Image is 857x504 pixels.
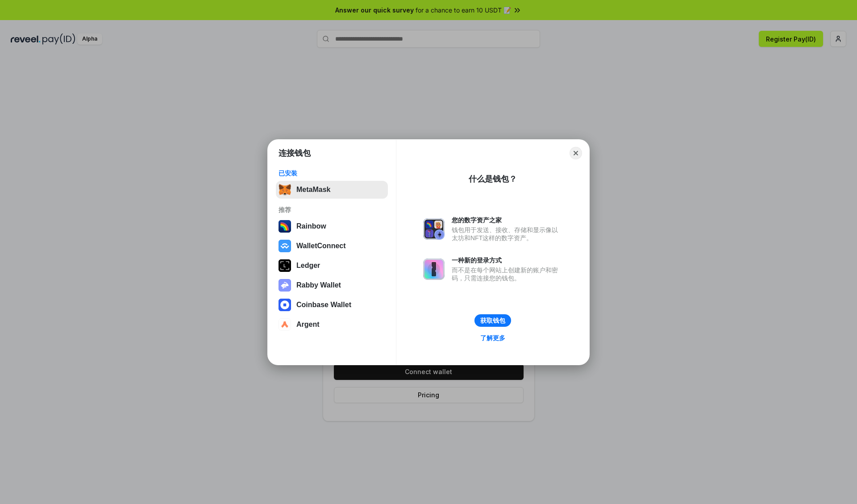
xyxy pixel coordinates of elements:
[452,266,562,282] div: 而不是在每个网站上创建新的账户和密码，只需连接您的钱包。
[279,318,291,331] img: svg+xml,%3Csvg%20width%3D%2228%22%20height%3D%2228%22%20viewBox%3D%220%200%2028%2028%22%20fill%3D...
[279,220,291,233] img: svg+xml,%3Csvg%20width%3D%22120%22%20height%3D%22120%22%20viewBox%3D%220%200%20120%20120%22%20fil...
[296,281,341,289] div: Rabby Wallet
[279,183,291,196] img: svg+xml,%3Csvg%20fill%3D%22none%22%20height%3D%2233%22%20viewBox%3D%220%200%2035%2033%22%20width%...
[452,256,562,264] div: 一种新的登录方式
[296,301,351,309] div: Coinbase Wallet
[423,218,445,240] img: svg+xml,%3Csvg%20xmlns%3D%22http%3A%2F%2Fwww.w3.org%2F2000%2Fsvg%22%20fill%3D%22none%22%20viewBox...
[296,262,320,270] div: Ledger
[296,321,320,329] div: Argent
[296,242,346,250] div: WalletConnect
[279,279,291,292] img: svg+xml,%3Csvg%20xmlns%3D%22http%3A%2F%2Fwww.w3.org%2F2000%2Fsvg%22%20fill%3D%22none%22%20viewBox...
[474,314,511,327] button: 获取钱包
[452,226,562,242] div: 钱包用于发送、接收、存储和显示像以太坊和NFT这样的数字资产。
[570,147,582,159] button: Close
[480,317,505,325] div: 获取钱包
[279,299,291,311] img: svg+xml,%3Csvg%20width%3D%2228%22%20height%3D%2228%22%20viewBox%3D%220%200%2028%2028%22%20fill%3D...
[279,206,385,214] div: 推荐
[279,148,311,158] h1: 连接钱包
[279,240,291,252] img: svg+xml,%3Csvg%20width%3D%2228%22%20height%3D%2228%22%20viewBox%3D%220%200%2028%2028%22%20fill%3D...
[423,258,445,280] img: svg+xml,%3Csvg%20xmlns%3D%22http%3A%2F%2Fwww.w3.org%2F2000%2Fsvg%22%20fill%3D%22none%22%20viewBox...
[276,316,388,333] button: Argent
[296,222,326,230] div: Rainbow
[276,237,388,255] button: WalletConnect
[279,169,385,177] div: 已安装
[276,217,388,235] button: Rainbow
[296,186,330,194] div: MetaMask
[469,174,517,184] div: 什么是钱包？
[452,216,562,224] div: 您的数字资产之家
[279,259,291,272] img: svg+xml,%3Csvg%20xmlns%3D%22http%3A%2F%2Fwww.w3.org%2F2000%2Fsvg%22%20width%3D%2228%22%20height%3...
[276,296,388,314] button: Coinbase Wallet
[475,332,511,344] a: 了解更多
[276,276,388,294] button: Rabby Wallet
[480,334,505,342] div: 了解更多
[276,257,388,275] button: Ledger
[276,181,388,199] button: MetaMask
